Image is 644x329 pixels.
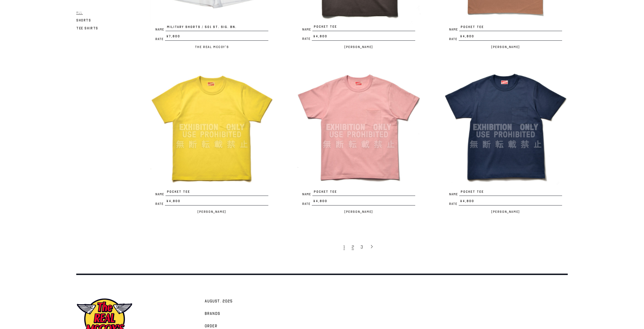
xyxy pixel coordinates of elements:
span: Rate [449,38,459,41]
p: [PERSON_NAME] [443,208,568,215]
span: ¥4,800 [459,199,562,205]
a: Shorts [76,17,91,24]
img: POCKET TEE [443,65,568,189]
span: All [76,10,83,15]
span: Brands [205,311,220,317]
span: Name [155,193,166,196]
a: AUGUST. 2025 [202,295,236,307]
span: ¥4,800 [312,34,415,41]
p: [PERSON_NAME] [150,208,274,215]
span: 2 [352,244,354,250]
img: POCKET TEE [150,65,274,189]
span: POCKET TEE [459,25,562,31]
a: POCKET TEE NamePOCKET TEE Rate¥4,800 [PERSON_NAME] [443,65,568,215]
span: Name [155,28,166,31]
span: Shorts [76,18,91,22]
span: Name [302,28,312,31]
a: 2 [349,241,358,253]
p: [PERSON_NAME] [297,208,421,215]
span: 1 [343,244,345,250]
span: AUGUST. 2025 [205,299,233,304]
span: Rate [302,37,312,40]
span: 3 [361,244,363,250]
a: 3 [358,241,367,253]
p: The Real McCoy's [150,44,274,50]
p: [PERSON_NAME] [297,44,421,50]
span: ¥4,800 [165,199,268,205]
a: All [76,9,83,16]
a: POCKET TEE NamePOCKET TEE Rate¥4,800 [PERSON_NAME] [150,65,274,215]
span: Name [449,28,459,31]
span: Name [449,193,459,196]
span: ¥4,800 [312,199,415,205]
span: POCKET TEE [459,189,562,196]
span: POCKET TEE [312,189,415,196]
span: POCKET TEE [166,189,268,196]
img: POCKET TEE [297,65,421,189]
span: Rate [155,38,165,41]
span: Rate [155,202,165,205]
a: POCKET TEE NamePOCKET TEE Rate¥4,800 [PERSON_NAME] [297,65,421,215]
a: Brands [202,307,223,320]
span: Tee Shirts [76,26,98,30]
span: Rate [449,202,459,205]
span: ¥7,800 [165,34,268,41]
span: ¥4,800 [459,34,562,41]
span: Name [302,193,312,196]
span: Rate [302,202,312,205]
span: POCKET TEE [312,24,415,31]
p: [PERSON_NAME] [443,44,568,50]
a: Tee Shirts [76,25,98,32]
span: MILITARY SHORTS / 501 st. SIG. BN. [166,25,268,31]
